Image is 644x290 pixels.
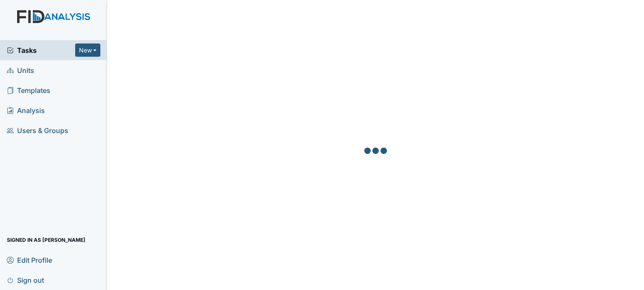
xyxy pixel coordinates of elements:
[7,233,85,246] span: Signed in as [PERSON_NAME]
[7,104,45,117] span: Analysis
[7,273,44,287] span: Sign out
[7,45,75,55] a: Tasks
[7,253,52,267] span: Edit Profile
[7,64,34,77] span: Units
[75,43,101,57] button: New
[7,124,68,137] span: Users & Groups
[7,84,50,97] span: Templates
